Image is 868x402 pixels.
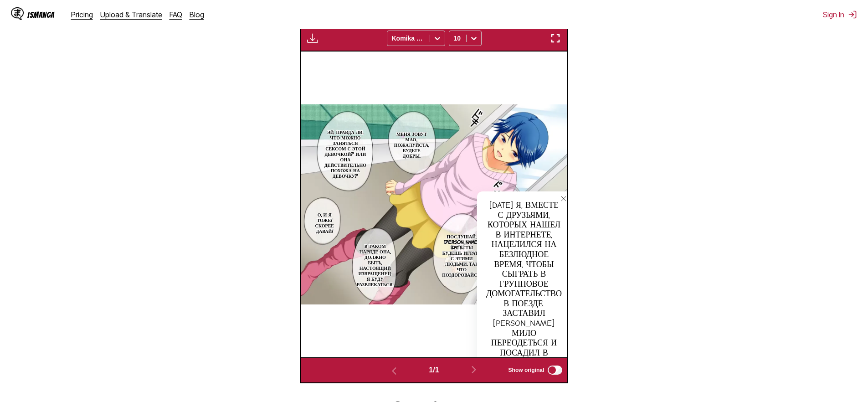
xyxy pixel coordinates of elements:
a: Upload & Translate [100,10,162,19]
a: IsManga LogoIsManga [11,7,71,22]
a: FAQ [169,10,182,19]
a: Blog [190,10,204,19]
p: О, и я тоже! Скорее давай! [313,210,336,235]
img: Previous page [389,366,400,376]
p: Послушай, [PERSON_NAME], [DATE] ты будешь играть с этими людьми, так что поздоровайся. [440,232,483,279]
img: Next page [468,364,479,375]
button: close-tooltip [556,191,571,206]
p: Эй, правда ли, что можно заняться сексом с этой девочкой? Или она действительно похожа на девочку? [323,127,369,180]
div: IsManga [27,10,55,19]
img: IsManga Logo [11,7,24,20]
span: 1 / 1 [429,366,439,374]
p: В таком наряде она, должно быть, настоящий извращенец. Я буду развлекаться. [355,241,395,289]
img: Download translated images [307,33,318,44]
input: Show original [548,366,562,375]
img: Enter fullscreen [550,33,561,44]
span: Show original [508,367,544,373]
img: Sign out [848,10,857,19]
p: Меня зовут Мао... пожалуйста, будьте добры. [392,129,431,160]
img: Manga Panel [301,104,568,304]
a: Pricing [71,10,93,19]
button: Sign In [823,10,857,19]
